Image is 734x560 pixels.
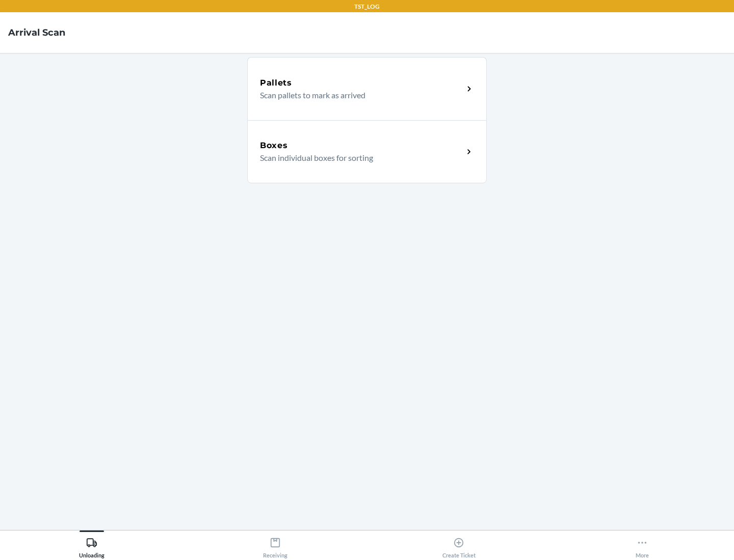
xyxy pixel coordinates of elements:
h4: Arrival Scan [8,26,65,39]
p: TST_LOG [354,2,380,11]
button: Receiving [183,530,367,558]
a: BoxesScan individual boxes for sorting [247,120,487,183]
a: PalletsScan pallets to mark as arrived [247,57,487,120]
div: Receiving [263,533,287,558]
p: Scan individual boxes for sorting [260,152,455,164]
div: Unloading [79,533,104,558]
p: Scan pallets to mark as arrived [260,89,455,101]
button: More [550,530,734,558]
button: Create Ticket [367,530,550,558]
div: More [636,533,649,558]
div: Create Ticket [442,533,476,558]
h5: Pallets [260,77,292,89]
h5: Boxes [260,139,288,152]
